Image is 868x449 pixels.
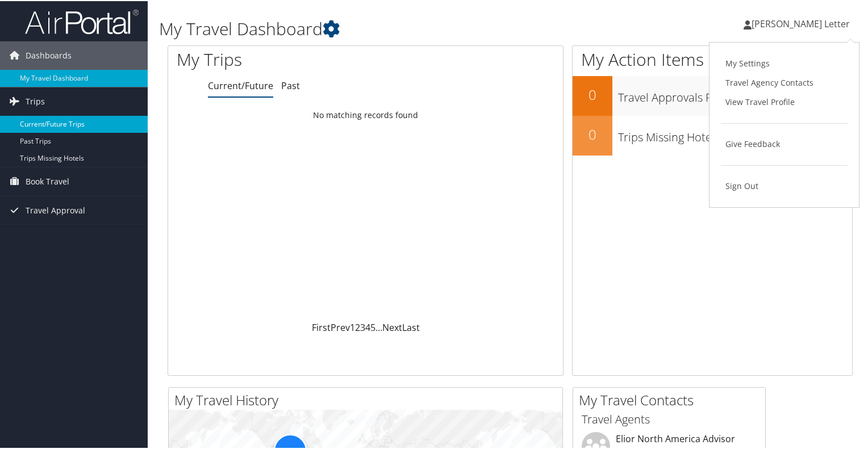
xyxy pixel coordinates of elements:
a: My Settings [721,53,848,72]
a: Prev [331,320,350,333]
span: … [375,320,382,333]
a: 0Trips Missing Hotels [573,115,852,154]
h1: My Travel Dashboard [159,16,627,40]
h1: My Trips [177,47,390,70]
a: Sign Out [721,175,848,195]
a: [PERSON_NAME] Letter [744,6,861,40]
h3: Travel Agents [582,410,757,426]
a: Next [382,320,402,333]
a: View Travel Profile [721,91,848,111]
h3: Trips Missing Hotels [618,123,852,144]
span: Dashboards [26,40,72,69]
a: 4 [365,320,370,333]
span: Trips [26,86,45,115]
h2: 0 [573,124,612,143]
a: 1 [350,320,355,333]
a: 3 [360,320,365,333]
h3: Travel Approvals Pending (Advisor Booked) [618,83,852,104]
h2: 0 [573,84,612,103]
a: Last [402,320,420,333]
td: No matching records found [168,104,563,124]
a: Current/Future [208,78,273,91]
h1: My Action Items [573,47,852,70]
h2: My Travel Contacts [579,389,765,409]
span: Travel Approval [26,195,85,224]
a: 5 [370,320,375,333]
h2: My Travel History [174,389,562,409]
a: Past [281,78,300,91]
span: [PERSON_NAME] Letter [752,16,850,29]
span: Book Travel [26,166,69,195]
a: Travel Agency Contacts [721,72,848,91]
a: 0Travel Approvals Pending (Advisor Booked) [573,75,852,115]
img: airportal-logo.png [25,7,139,34]
a: First [312,320,331,333]
a: Give Feedback [721,133,848,153]
a: 2 [355,320,360,333]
